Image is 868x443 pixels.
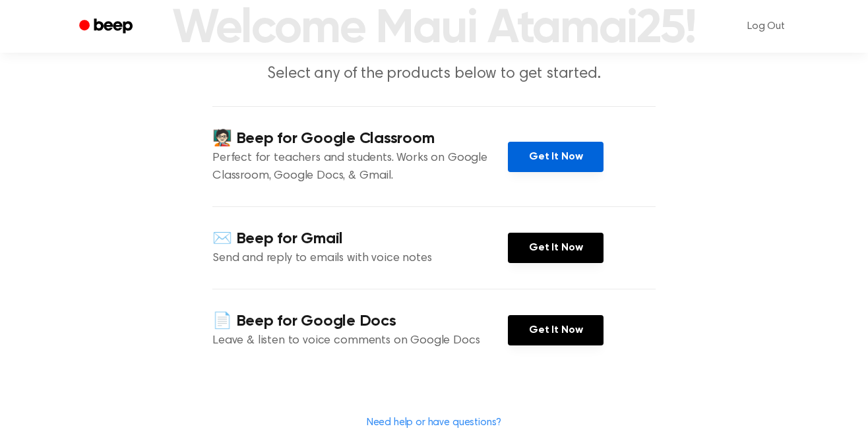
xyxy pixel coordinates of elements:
p: Leave & listen to voice comments on Google Docs [212,332,508,350]
a: Get It Now [508,315,604,345]
a: Need help or have questions? [367,417,502,428]
p: Select any of the products below to get started. [181,63,687,85]
h4: 🧑🏻‍🏫 Beep for Google Classroom [212,128,508,150]
p: Send and reply to emails with voice notes [212,250,508,268]
p: Perfect for teachers and students. Works on Google Classroom, Google Docs, & Gmail. [212,150,508,185]
a: Log Out [734,11,798,42]
a: Get It Now [508,142,604,172]
a: Get It Now [508,233,604,263]
h4: 📄 Beep for Google Docs [212,310,508,332]
h4: ✉️ Beep for Gmail [212,228,508,250]
a: Beep [70,14,144,40]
